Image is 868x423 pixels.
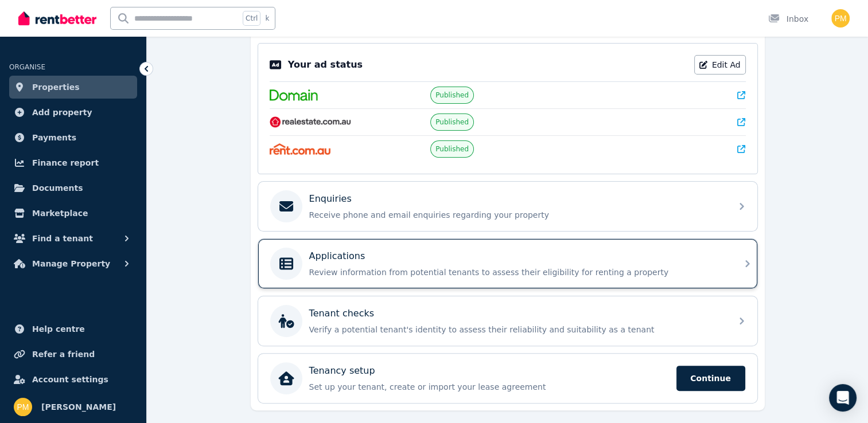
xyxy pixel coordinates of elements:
span: Published [435,91,469,100]
button: Find a tenant [9,227,137,250]
span: Find a tenant [32,232,93,245]
img: Domain.com.au [270,89,318,101]
a: Help centre [9,318,137,340]
span: Help centre [32,322,85,336]
span: [PERSON_NAME] [41,400,116,414]
span: Published [435,144,469,154]
p: Tenant checks [309,307,375,320]
p: Set up your tenant, create or import your lease agreement [309,381,670,393]
a: Account settings [9,368,137,391]
a: EnquiriesReceive phone and email enquiries regarding your property [258,182,757,231]
span: Refer a friend [32,347,95,361]
span: k [265,14,269,23]
img: RentBetter [18,10,96,27]
img: patrick mariannan [14,398,32,416]
a: Add property [9,101,137,124]
a: Properties [9,76,137,99]
a: Tenancy setupSet up your tenant, create or import your lease agreementContinue [258,354,757,403]
span: Account settings [32,373,108,386]
span: Manage Property [32,257,110,271]
a: Payments [9,126,137,149]
span: Add property [32,105,92,119]
p: Verify a potential tenant's identity to assess their reliability and suitability as a tenant [309,324,725,335]
a: ApplicationsReview information from potential tenants to assess their eligibility for renting a p... [258,239,757,288]
span: Payments [32,131,76,144]
p: Your ad status [288,58,363,72]
a: Finance report [9,151,137,174]
a: Documents [9,177,137,199]
a: Edit Ad [694,55,746,75]
button: Manage Property [9,252,137,275]
div: Open Intercom Messenger [829,384,857,412]
p: Applications [309,249,365,263]
a: Tenant checksVerify a potential tenant's identity to assess their reliability and suitability as ... [258,296,757,346]
img: patrick mariannan [831,9,850,28]
div: Inbox [768,13,808,25]
p: Review information from potential tenants to assess their eligibility for renting a property [309,267,725,278]
a: Marketplace [9,202,137,225]
img: RealEstate.com.au [270,116,352,128]
span: Continue [676,366,745,391]
p: Enquiries [309,192,352,206]
span: ORGANISE [9,63,45,71]
span: Finance report [32,156,99,170]
p: Tenancy setup [309,364,375,378]
a: Refer a friend [9,343,137,366]
img: Rent.com.au [270,143,331,155]
span: Marketplace [32,206,88,220]
span: Published [435,117,469,127]
span: Properties [32,80,80,94]
p: Receive phone and email enquiries regarding your property [309,209,725,221]
span: Documents [32,181,83,195]
span: Ctrl [243,11,260,26]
